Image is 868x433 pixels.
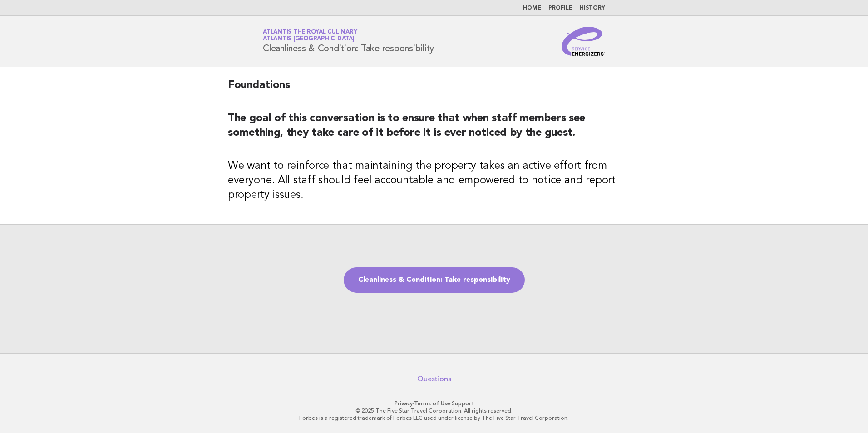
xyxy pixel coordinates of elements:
[263,29,357,42] a: Atlantis the Royal CulinaryAtlantis [GEOGRAPHIC_DATA]
[263,36,355,42] span: Atlantis [GEOGRAPHIC_DATA]
[228,111,640,148] h2: The goal of this conversation is to ensure that when staff members see something, they take care ...
[156,400,712,407] p: · ·
[580,5,605,11] a: History
[417,374,451,384] a: Questions
[263,30,434,53] h1: Cleanliness & Condition: Take responsibility
[228,78,640,100] h2: Foundations
[548,5,572,11] a: Profile
[228,159,640,202] h3: We want to reinforce that maintaining the property takes an active effort from everyone. All staf...
[344,267,525,293] a: Cleanliness & Condition: Take responsibility
[452,400,474,407] a: Support
[414,400,450,407] a: Terms of Use
[395,400,413,407] a: Privacy
[523,5,541,11] a: Home
[562,27,605,56] img: Service Energizers
[156,414,712,422] p: Forbes is a registered trademark of Forbes LLC used under license by The Five Star Travel Corpora...
[156,407,712,414] p: © 2025 The Five Star Travel Corporation. All rights reserved.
